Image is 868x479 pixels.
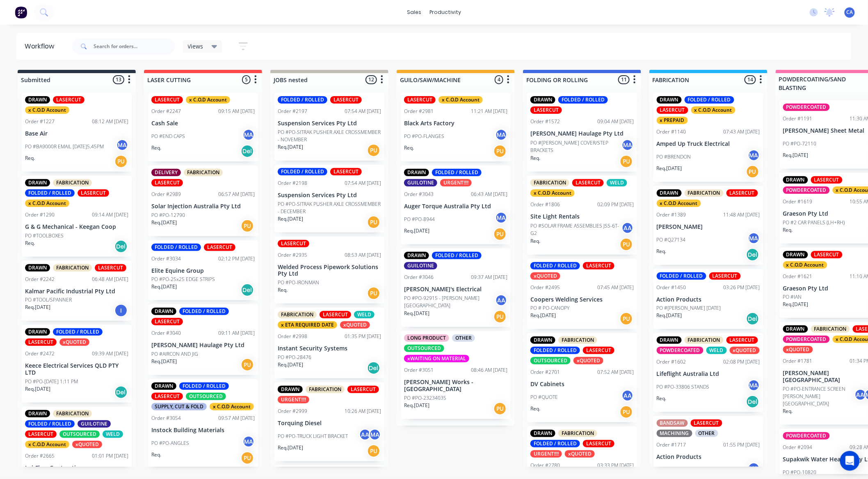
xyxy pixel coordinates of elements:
p: Req. [DATE] [404,227,429,235]
p: [PERSON_NAME]'s Electrical [404,286,507,293]
div: PU [493,310,507,323]
p: Req. [DATE] [657,165,682,172]
div: FOLDED / ROLLED [530,347,580,354]
div: xQUOTED [59,339,89,346]
div: Order #2998 [278,333,307,340]
div: Order #2495 [530,284,560,291]
p: PO #[PERSON_NAME] COVER/STEP BRACKETS [530,139,621,154]
div: x C.O.D Account [691,106,736,114]
div: PU [493,145,507,158]
div: FOLDED / ROLLED [53,328,103,336]
div: Order #2197 [278,108,307,115]
div: DRAWN [783,325,808,333]
p: PO #PO-IRONMAN [278,279,319,286]
p: PO # PO-CANOPY [530,304,569,312]
div: Del [241,145,254,158]
p: PO #PO-28476 [278,354,311,361]
div: 07:54 AM [DATE] [345,108,381,115]
div: OUTSOURCED [530,357,571,364]
div: DRAWN [151,308,176,315]
div: DRAWNFABRICATIONLASERCUTOrder #224206:48 AM [DATE]Kalmar Pacific Industrial Pty LtdPO #TOOL/SPANN... [22,261,132,321]
div: Del [367,362,380,375]
p: Req. [DATE] [530,312,556,319]
div: MA [495,212,507,224]
div: LASERCUT [25,339,57,346]
p: PO #PO-33806 STANDS [657,383,710,391]
div: Order #3046 [404,274,434,281]
div: FOLDED / ROLLED [530,262,580,269]
div: PU [620,238,633,251]
div: xQUOTED [573,357,603,364]
div: POWDERCOATED [783,336,830,343]
p: PO #BA9000R EMAIL [DATE]5.45PM [25,143,104,150]
div: LASERCUT [151,393,183,400]
div: DRAWN [25,264,50,272]
p: PO #PO-FLANGES [404,133,444,140]
div: Order #1781 [783,357,813,365]
p: Coopers Welding Services [530,296,634,303]
div: 09:14 AM [DATE] [92,211,128,219]
div: 03:26 PM [DATE] [724,284,760,291]
div: MA [116,139,128,151]
div: FOLDED / ROLLED [151,244,201,251]
div: Order #2701 [530,368,560,376]
div: Order #2242 [25,276,55,283]
div: Order #1621 [783,273,813,280]
div: FABRICATION [53,179,92,187]
div: Del [241,283,254,297]
div: 01:35 PM [DATE] [345,333,381,340]
p: PO #PO-25x25 EDGE STRIPS [151,276,215,283]
div: LASERCUTx C.O.D AccountOrder #224709:15 AM [DATE]Cash SalePO #END CAPSMAReq.Del [148,93,258,161]
div: 07:43 AM [DATE] [724,128,760,136]
div: 06:48 AM [DATE] [92,276,128,283]
div: PU [620,312,633,325]
div: WELD [354,311,375,318]
p: PO #END CAPS [151,133,185,140]
p: Amped Up Truck Electrical [657,140,760,147]
div: AA [621,222,634,234]
p: PO #PO-ENTRANCE SCREEN [PERSON_NAME][GEOGRAPHIC_DATA] [783,385,854,408]
div: LASERCUT [583,262,614,269]
p: Req. [530,154,540,162]
p: Welded Process Pipework Solutions Pty Ltd [278,264,381,278]
div: AA [854,389,867,401]
div: LASERCUT [151,318,183,325]
div: Order #1227 [25,118,55,125]
div: Order #1806 [530,201,560,208]
div: Order #1191 [783,115,813,122]
div: FOLDED / ROLLED [685,96,734,104]
div: FOLDED / ROLLEDLASERCUTOrder #219807:54 AM [DATE]Suspension Services Pty LtdPO #PO-SITRAK PUSHER ... [274,165,384,233]
div: DRAWNFOLDED / ROLLEDLASERCUTOUTSOURCEDSUPPLY, CUT & FOLDx C.O.D AccountOrder #305409:57 AM [DATE]... [148,379,258,468]
div: DELIVERYFABRICATIONLASERCUTOrder #298906:57 AM [DATE]Solar Injection Australia Pty LtdPO #PO-1279... [148,166,258,236]
div: PU [367,144,380,157]
div: LASERCUT [78,189,109,197]
div: FOLDED / ROLLEDLASERCUTOrder #303402:12 PM [DATE]Elite Equine GroupPO #PO-25x25 EDGE STRIPSReq.[D... [148,240,258,301]
div: FABRICATIONLASERCUTWELDx C.O.D AccountOrder #180602:09 PM [DATE]Site Light RentalsPO #SOLAR FRAME... [527,176,637,255]
div: LASERCUTOrder #293508:53 AM [DATE]Welded Process Pipework Solutions Pty LtdPO #PO-IRONMANReq.PU [274,237,384,304]
div: FABRICATION [278,311,317,318]
div: FOLDED / ROLLED [25,189,75,197]
div: POWDERCOATED [783,104,830,111]
div: WELD [607,179,627,187]
p: Req. [DATE] [151,283,177,290]
p: Base Air [25,130,128,137]
div: AA [495,294,507,306]
div: Del [746,248,759,261]
p: PO #PO-SITRAK PUSHER AXLE CROSSMEMBER - NOVEMBER [278,129,381,143]
p: PO #PO-8944 [404,216,435,223]
div: 07:54 AM [DATE] [345,180,381,187]
div: 02:09 PM [DATE] [597,201,634,208]
div: DRAWNFABRICATIONLASERCUTx C.O.D AccountOrder #138911:48 AM [DATE][PERSON_NAME]PO #Q27134MAReq.Del [653,186,763,265]
p: PO #TOOL/SPANNER [25,296,72,304]
div: LASERCUT [151,96,183,104]
div: DRAWNFOLDED / ROLLEDGUILOTINEOrder #304609:37 AM [DATE][PERSON_NAME]'s ElectricalPO #PO-92915 - [... [401,249,511,327]
p: Req. [DATE] [278,143,303,151]
div: MA [748,379,760,391]
div: FOLDED / ROLLED [278,168,327,175]
div: DRAWN [657,189,682,197]
p: Req. [DATE] [783,152,809,159]
div: DRAWNFOLDED / ROLLEDLASERCUTxQUOTEDOrder #247209:39 AM [DATE]Keece Electrical Services QLD PTY LT... [22,325,132,403]
div: MA [621,139,634,151]
p: Cash Sale [151,120,255,127]
p: Action Products [657,296,760,303]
